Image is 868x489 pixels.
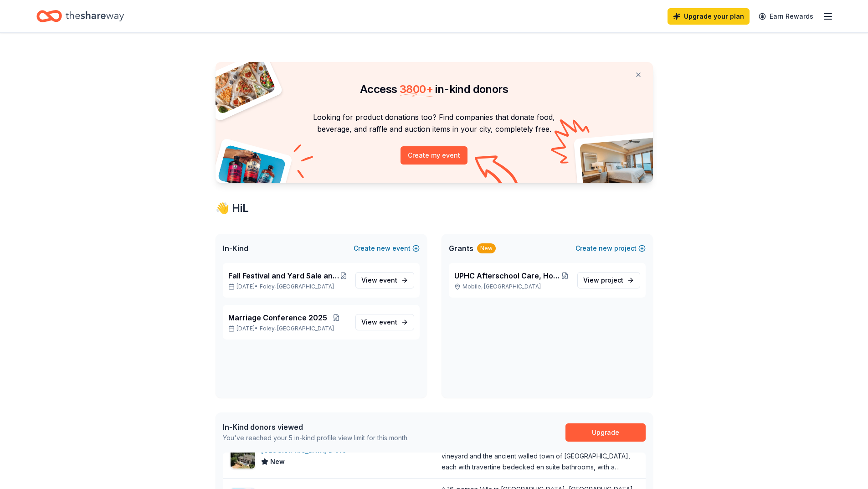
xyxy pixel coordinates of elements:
span: 3800 + [400,82,433,96]
span: Foley, [GEOGRAPHIC_DATA] [260,283,334,290]
span: New [270,456,285,467]
span: Marriage Conference 2025 [228,312,327,323]
a: Upgrade your plan [668,8,750,25]
img: Curvy arrow [475,155,520,190]
a: View project [577,272,640,288]
span: Access in-kind donors [360,82,508,96]
span: Fall Festival and Yard Sale and Early Learning Year [DATE]-[DATE] [228,270,339,281]
span: View [361,317,397,328]
span: UPHC Afterschool Care, Homework & Literacy Help Grant [454,270,560,281]
div: In-Kind donors viewed [223,422,409,432]
div: 7-night stay in a luxurious 3-bedroom Tuscan Villa overlooking a vineyard and the ancient walled ... [442,440,638,473]
a: Home [36,5,124,27]
span: new [599,243,612,254]
a: View event [355,272,414,288]
div: You've reached your 5 in-kind profile view limit for this month. [223,432,409,443]
span: event [379,276,397,284]
img: Pizza [205,57,276,115]
span: project [601,276,623,284]
span: View [583,275,623,286]
a: Earn Rewards [753,8,819,25]
span: Grants [449,243,473,254]
span: Foley, [GEOGRAPHIC_DATA] [260,325,334,332]
button: Createnewevent [354,243,420,254]
button: Create my event [401,146,467,165]
span: In-Kind [223,243,248,254]
p: [DATE] • [228,325,348,332]
div: 👋 Hi L [216,201,653,216]
p: Mobile, [GEOGRAPHIC_DATA] [454,283,570,290]
a: Upgrade [565,423,646,442]
span: event [379,318,397,326]
button: Createnewproject [575,243,646,254]
div: New [477,243,496,253]
p: [DATE] • [228,283,348,290]
span: new [377,243,390,254]
img: Image for Villa Sogni D’Oro [231,444,255,468]
span: View [361,275,397,286]
a: View event [355,314,414,330]
p: Looking for product donations too? Find companies that donate food, beverage, and raffle and auct... [226,111,642,135]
